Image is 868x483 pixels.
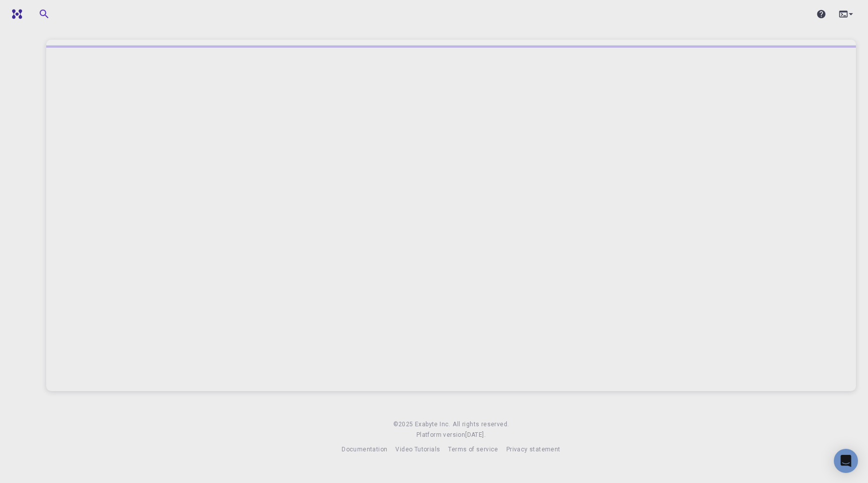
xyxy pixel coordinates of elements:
a: Terms of service [448,444,498,455]
span: Video Tutorials [395,446,440,453]
div: Open Intercom Messenger [834,449,858,473]
a: Documentation [342,444,387,455]
span: Documentation [342,446,387,453]
span: © 2025 [393,420,415,430]
span: Platform version [416,430,465,440]
span: Exabyte Inc. [415,421,451,428]
span: All rights reserved. [453,420,509,430]
a: Exabyte Inc. [415,419,451,430]
a: [DATE]. [465,430,486,440]
span: [DATE] . [465,431,486,438]
a: Privacy statement [506,444,561,455]
span: Privacy statement [506,446,561,453]
a: Video Tutorials [395,444,440,455]
span: Terms of service [448,446,498,453]
img: logo [8,9,22,19]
